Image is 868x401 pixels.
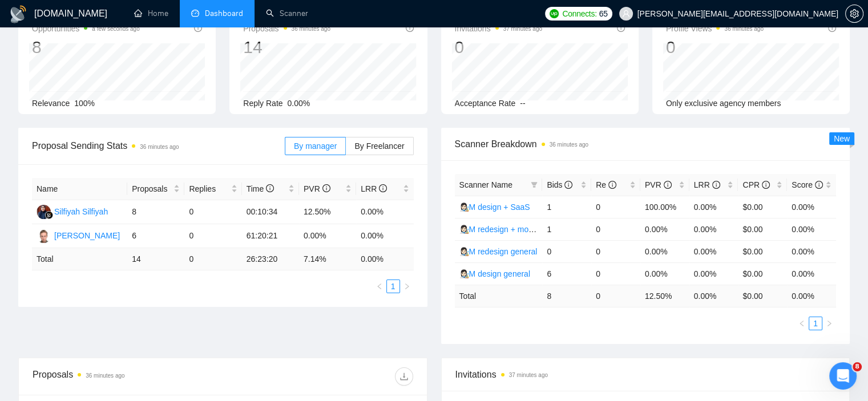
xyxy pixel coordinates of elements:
button: setting [845,5,863,23]
a: 👩🏻‍🎨M redesign general [459,247,538,256]
div: [PERSON_NAME] [54,229,120,242]
td: 0.00 % [356,248,413,270]
span: info-circle [564,181,572,189]
td: Total [455,285,543,307]
span: Invitations [455,367,836,382]
td: 0.00% [787,240,836,262]
span: info-circle [828,24,836,32]
span: user [622,10,630,18]
span: left [376,283,383,290]
div: Silfiyah Silfiyah [54,205,108,218]
td: 61:20:21 [242,224,299,248]
span: info-circle [266,184,274,192]
td: 6 [542,262,591,285]
li: Previous Page [795,317,809,330]
button: right [822,317,836,330]
td: 0.00% [640,240,689,262]
td: Total [32,248,127,270]
td: $ 0.00 [738,285,787,307]
span: info-circle [712,181,720,189]
td: 0.00% [787,262,836,285]
span: Only exclusive agency members [666,99,781,108]
span: By Freelancer [354,141,404,151]
td: 12.50 % [640,285,689,307]
img: logo [9,5,27,23]
td: 0.00% [356,224,413,248]
button: right [400,280,414,293]
td: $0.00 [738,196,787,218]
span: info-circle [379,184,387,192]
span: Scanner Name [459,180,512,189]
span: Relevance [32,99,70,108]
th: Name [32,178,127,200]
span: info-circle [608,181,616,189]
a: 👩🏻‍🎨M design general [459,269,530,278]
span: Acceptance Rate [455,99,516,108]
span: setting [846,9,863,18]
td: 1 [542,218,591,240]
img: upwork-logo.png [550,9,559,18]
li: 1 [809,317,822,330]
span: info-circle [762,181,770,189]
td: 0.00% [640,218,689,240]
a: 👩🏻‍🎨M redesign + mobile app/software/platforam [459,225,625,234]
span: Proposal Sending Stats [32,139,285,153]
a: homeHome [134,9,168,18]
td: 0.00% [787,218,836,240]
span: LRR [694,180,720,189]
td: 1 [542,196,591,218]
a: 1 [387,280,399,293]
li: Next Page [400,280,414,293]
td: 0.00% [640,262,689,285]
span: info-circle [406,24,414,32]
span: filter [531,181,538,188]
time: a few seconds ago [92,26,139,32]
div: 0 [455,37,542,58]
a: 👩🏻‍🎨M design + SaaS [459,202,530,212]
time: 37 minutes ago [509,372,548,378]
button: left [373,280,386,293]
div: Proposals [33,367,223,386]
time: 36 minutes ago [550,141,588,148]
span: Proposals [132,183,171,195]
span: Scanner Breakdown [455,137,837,151]
span: Reply Rate [243,99,282,108]
iframe: Intercom live chat [829,362,857,390]
img: SS [37,205,51,219]
td: 0 [591,196,640,218]
span: Proposals [243,22,330,35]
td: 0.00 % [787,285,836,307]
li: Previous Page [373,280,386,293]
span: Bids [547,180,572,189]
span: Time [247,184,274,193]
td: $0.00 [738,218,787,240]
td: 7.14 % [299,248,356,270]
a: 1 [809,317,822,330]
span: left [798,320,805,327]
span: Re [596,180,616,189]
span: right [403,283,410,290]
time: 36 minutes ago [724,26,763,32]
th: Proposals [127,178,184,200]
span: New [834,134,850,143]
div: 0 [666,37,764,58]
span: info-circle [322,184,330,192]
a: setting [845,9,863,18]
td: 0.00% [689,196,738,218]
td: 0.00% [689,218,738,240]
button: left [795,317,809,330]
span: info-circle [815,181,823,189]
span: 8 [853,362,862,371]
td: 0 [184,248,241,270]
span: 100% [74,99,95,108]
td: 6 [127,224,184,248]
span: Dashboard [205,9,243,18]
td: 0 [591,262,640,285]
span: Replies [189,183,228,195]
div: 8 [32,37,140,58]
td: 0.00% [299,224,356,248]
time: 36 minutes ago [140,144,179,150]
span: Opportunities [32,22,140,35]
td: 8 [542,285,591,307]
span: info-circle [194,24,202,32]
